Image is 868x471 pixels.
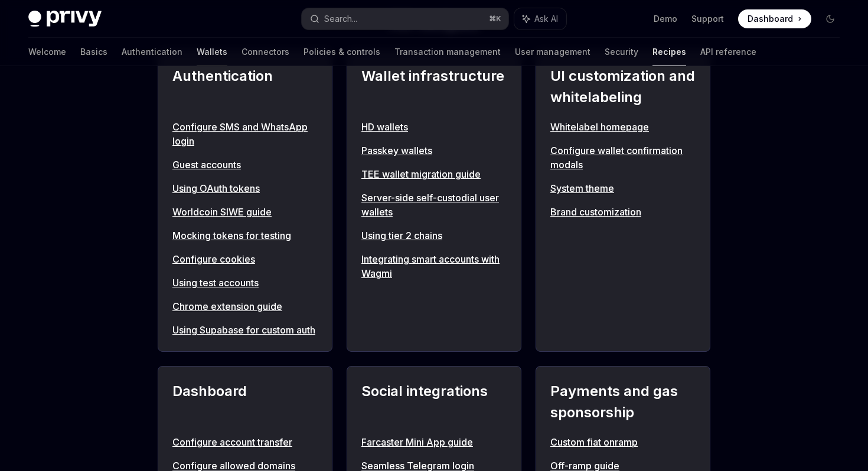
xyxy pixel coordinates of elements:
[172,435,318,449] a: Configure account transfer
[361,252,507,280] a: Integrating smart accounts with Wagmi
[304,38,380,66] a: Policies & controls
[172,205,318,219] a: Worldcoin SIWE guide
[605,38,638,66] a: Security
[28,38,66,66] a: Welcome
[691,13,724,25] a: Support
[515,38,590,66] a: User management
[550,435,696,449] a: Custom fiat onramp
[652,38,686,66] a: Recipes
[361,191,507,219] a: Server-side self-custodial user wallets
[172,252,318,266] a: Configure cookies
[700,38,756,66] a: API reference
[550,205,696,219] a: Brand customization
[821,9,840,28] button: Toggle dark mode
[172,158,318,172] a: Guest accounts
[172,120,318,148] a: Configure SMS and WhatsApp login
[324,12,357,26] div: Search...
[28,11,102,27] img: dark logo
[80,38,107,66] a: Basics
[172,181,318,195] a: Using OAuth tokens
[242,38,289,66] a: Connectors
[550,120,696,134] a: Whitelabel homepage
[172,381,318,423] h2: Dashboard
[122,38,182,66] a: Authentication
[534,13,558,25] span: Ask AI
[361,167,507,181] a: TEE wallet migration guide
[394,38,501,66] a: Transaction management
[172,299,318,313] a: Chrome extension guide
[172,228,318,243] a: Mocking tokens for testing
[550,381,696,423] h2: Payments and gas sponsorship
[738,9,811,28] a: Dashboard
[514,8,566,30] button: Ask AI
[361,66,507,108] h2: Wallet infrastructure
[654,13,677,25] a: Demo
[361,228,507,243] a: Using tier 2 chains
[172,323,318,337] a: Using Supabase for custom auth
[361,381,507,423] h2: Social integrations
[361,120,507,134] a: HD wallets
[748,13,793,25] span: Dashboard
[302,8,508,30] button: Search...⌘K
[550,143,696,172] a: Configure wallet confirmation modals
[197,38,227,66] a: Wallets
[489,14,501,24] span: ⌘ K
[172,276,318,290] a: Using test accounts
[550,66,696,108] h2: UI customization and whitelabeling
[361,143,507,158] a: Passkey wallets
[172,66,318,108] h2: Authentication
[550,181,696,195] a: System theme
[361,435,507,449] a: Farcaster Mini App guide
